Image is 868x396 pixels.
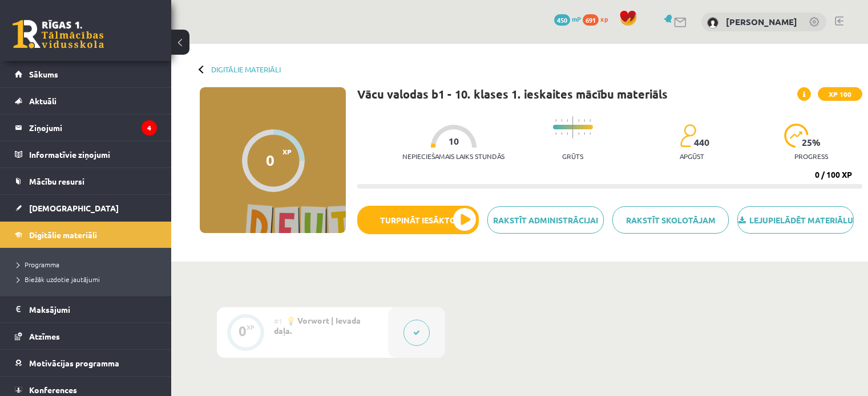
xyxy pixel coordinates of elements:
[449,136,459,146] span: 10
[584,119,585,122] img: icon-short-line-57e1e144782c952c97e751825c79c345078a6d821885a25fce030b3d8c18986b.svg
[561,132,562,135] img: icon-short-line-57e1e144782c952c97e751825c79c345078a6d821885a25fce030b3d8c18986b.svg
[15,195,157,221] a: [DEMOGRAPHIC_DATA]
[282,148,292,156] span: XP
[554,14,581,23] a: 450 mP
[794,152,828,160] p: progress
[142,120,157,136] i: 4
[274,315,361,336] span: 💡 Vorwort | Ievada daļa.
[802,137,821,148] span: 25 %
[266,152,274,169] div: 0
[784,124,809,148] img: icon-progress-161ccf0a02000e728c5f80fcf4c31c7af3da0e1684b2b1d7c360e028c24a22f1.svg
[17,275,100,284] span: Biežāk uzdotie jautājumi
[567,119,568,122] img: icon-short-line-57e1e144782c952c97e751825c79c345078a6d821885a25fce030b3d8c18986b.svg
[680,152,704,160] p: apgūst
[29,358,119,368] span: Motivācijas programma
[561,119,562,122] img: icon-short-line-57e1e144782c952c97e751825c79c345078a6d821885a25fce030b3d8c18986b.svg
[247,324,255,330] div: XP
[818,87,862,101] span: XP 100
[555,132,556,135] img: icon-short-line-57e1e144782c952c97e751825c79c345078a6d821885a25fce030b3d8c18986b.svg
[15,141,157,168] a: Informatīvie ziņojumi
[572,116,574,138] img: icon-long-line-d9ea69661e0d244f92f715978eff75569469978d946b2353a9bb055b3ed8787d.svg
[29,96,56,106] span: Aktuāli
[694,137,709,148] span: 440
[15,61,157,87] a: Sākums
[29,69,58,79] span: Sākums
[17,259,160,270] a: Programma
[600,14,608,23] span: xp
[737,206,854,234] a: Lejupielādēt materiālu
[239,326,247,336] div: 0
[555,119,556,122] img: icon-short-line-57e1e144782c952c97e751825c79c345078a6d821885a25fce030b3d8c18986b.svg
[584,132,585,135] img: icon-short-line-57e1e144782c952c97e751825c79c345078a6d821885a25fce030b3d8c18986b.svg
[578,119,579,122] img: icon-short-line-57e1e144782c952c97e751825c79c345078a6d821885a25fce030b3d8c18986b.svg
[562,152,583,160] p: Grūts
[612,206,729,234] a: Rakstīt skolotājam
[15,222,157,248] a: Digitālie materiāli
[29,331,60,341] span: Atzīmes
[357,206,479,234] button: Turpināt iesākto
[554,14,570,26] span: 450
[402,152,504,160] p: Nepieciešamais laiks stundās
[29,176,84,186] span: Mācību resursi
[590,119,591,122] img: icon-short-line-57e1e144782c952c97e751825c79c345078a6d821885a25fce030b3d8c18986b.svg
[590,132,591,135] img: icon-short-line-57e1e144782c952c97e751825c79c345078a6d821885a25fce030b3d8c18986b.svg
[572,14,581,23] span: mP
[578,132,579,135] img: icon-short-line-57e1e144782c952c97e751825c79c345078a6d821885a25fce030b3d8c18986b.svg
[17,260,59,269] span: Programma
[487,206,604,234] a: Rakstīt administrācijai
[15,296,157,322] a: Maksājumi
[15,88,157,114] a: Aktuāli
[13,20,104,48] a: Rīgas 1. Tālmācības vidusskola
[29,141,157,168] legend: Informatīvie ziņojumi
[726,16,797,27] a: [PERSON_NAME]
[29,385,77,395] span: Konferences
[29,115,157,141] legend: Ziņojumi
[15,350,157,376] a: Motivācijas programma
[211,65,281,74] a: Digitālie materiāli
[274,316,282,325] span: #1
[567,132,568,135] img: icon-short-line-57e1e144782c952c97e751825c79c345078a6d821885a25fce030b3d8c18986b.svg
[15,168,157,194] a: Mācību resursi
[29,203,119,213] span: [DEMOGRAPHIC_DATA]
[15,323,157,349] a: Atzīmes
[29,296,157,322] legend: Maksājumi
[29,230,97,240] span: Digitālie materiāli
[357,87,668,101] h1: Vācu valodas b1 - 10. klases 1. ieskaites mācību materiāls
[15,115,157,141] a: Ziņojumi4
[680,124,696,148] img: students-c634bb4e5e11cddfef0936a35e636f08e4e9abd3cc4e673bd6f9a4125e45ecb1.svg
[583,14,613,23] a: 691 xp
[583,14,599,26] span: 691
[17,274,160,284] a: Biežāk uzdotie jautājumi
[707,17,718,28] img: Helēna Tīna Dubrovska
